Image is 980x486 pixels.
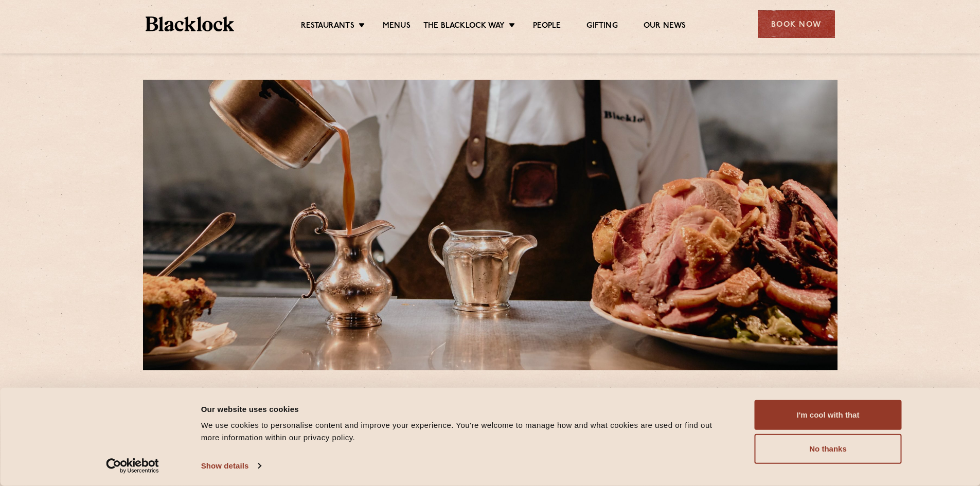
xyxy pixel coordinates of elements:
[201,458,261,474] a: Show details
[201,419,732,444] div: We use cookies to personalise content and improve your experience. You're welcome to manage how a...
[755,434,902,464] button: No thanks
[533,21,561,32] a: People
[423,21,505,32] a: The Blacklock Way
[301,21,354,32] a: Restaurants
[586,21,617,32] a: Gifting
[758,10,835,38] div: Book Now
[146,16,235,31] img: BL_Textured_Logo-footer-cropped.svg
[87,458,177,474] a: Usercentrics Cookiebot - opens in a new window
[755,400,902,430] button: I'm cool with that
[383,21,411,32] a: Menus
[644,21,686,32] a: Our News
[201,403,732,415] div: Our website uses cookies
